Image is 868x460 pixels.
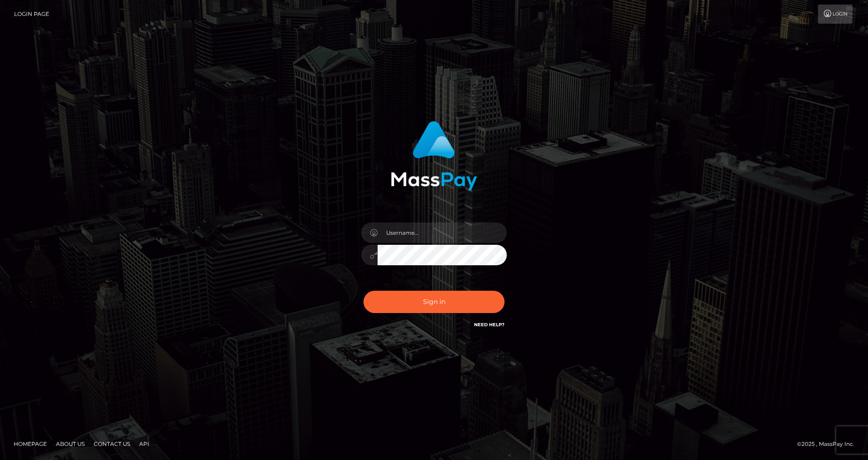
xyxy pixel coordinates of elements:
[52,437,88,451] a: About Us
[363,291,505,313] button: Sign in
[378,222,507,243] input: Username...
[14,5,49,24] a: Login Page
[90,437,134,451] a: Contact Us
[797,439,861,449] div: © 2025 , MassPay Inc.
[818,5,853,24] a: Login
[136,437,153,451] a: API
[474,322,505,328] a: Need Help?
[391,121,477,191] img: MassPay Login
[10,437,50,451] a: Homepage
